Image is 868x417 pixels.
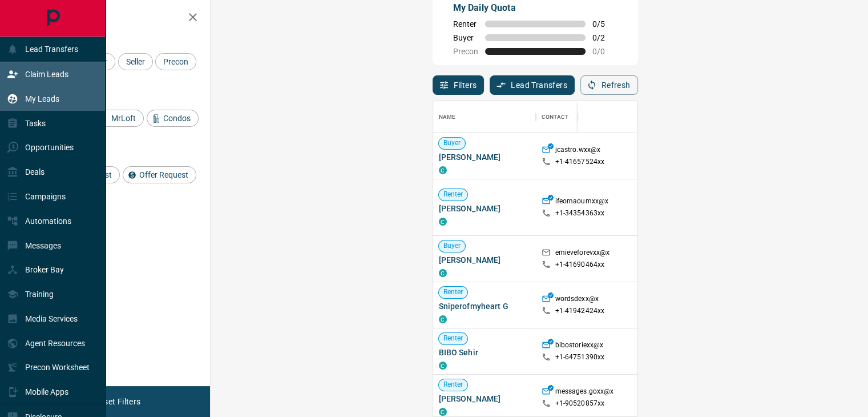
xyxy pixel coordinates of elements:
[159,114,195,123] span: Condos
[439,190,468,199] span: Renter
[433,75,485,95] button: Filters
[439,315,447,323] div: condos.ca
[542,101,569,133] div: Contact
[439,138,466,148] span: Buyer
[122,57,149,66] span: Seller
[123,166,196,183] div: Offer Request
[439,269,447,277] div: condos.ca
[118,53,153,70] div: Seller
[592,19,617,29] span: 0 / 5
[555,157,605,167] p: +1- 41657524xx
[439,254,530,266] span: [PERSON_NAME]
[439,334,468,343] span: Renter
[453,33,478,42] span: Buyer
[439,203,530,214] span: [PERSON_NAME]
[592,47,617,56] span: 0 / 0
[155,53,196,70] div: Precon
[580,75,638,95] button: Refresh
[439,241,466,251] span: Buyer
[107,114,140,123] span: MrLoft
[555,248,610,260] p: emieveforevxx@x
[555,260,605,270] p: +1- 41690464xx
[439,300,530,312] span: Sniperofmyheart G
[555,197,609,209] p: ifeomaoumxx@x
[555,306,605,316] p: +1- 41942424xx
[555,145,601,157] p: jcastro.wxx@x
[555,209,605,218] p: +1- 34354363xx
[592,33,617,42] span: 0 / 2
[439,362,447,370] div: condos.ca
[37,11,199,25] h2: Filters
[439,380,468,390] span: Renter
[159,57,192,66] span: Precon
[95,110,144,127] div: MrLoft
[439,218,447,226] div: condos.ca
[490,75,575,95] button: Lead Transfers
[453,47,478,56] span: Precon
[453,1,617,15] p: My Daily Quota
[147,110,199,127] div: Condos
[433,101,536,133] div: Name
[439,166,447,174] div: condos.ca
[555,340,604,352] p: bibostoriexx@x
[453,19,478,29] span: Renter
[87,392,148,411] button: Reset Filters
[439,101,456,133] div: Name
[555,399,605,408] p: +1- 90520857xx
[555,294,599,306] p: wordsdexx@x
[439,151,530,163] span: [PERSON_NAME]
[439,347,530,358] span: BIBO Sehir
[555,352,605,362] p: +1- 64751390xx
[555,387,614,399] p: messages.goxx@x
[439,393,530,404] span: [PERSON_NAME]
[439,287,468,297] span: Renter
[439,408,447,416] div: condos.ca
[135,170,192,179] span: Offer Request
